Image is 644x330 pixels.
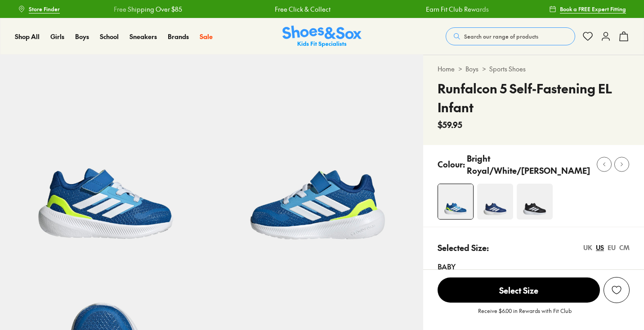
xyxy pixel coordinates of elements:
p: Receive $6.00 in Rewards with Fit Club [478,307,572,323]
span: Book a FREE Expert Fitting [560,5,626,13]
span: Sneakers [130,32,157,41]
img: 4-498523_1 [517,184,553,220]
span: Store Finder [29,5,60,13]
a: Brands [168,32,189,41]
a: Boys [75,32,89,41]
p: Bright Royal/White/[PERSON_NAME] [467,152,590,176]
button: Select Size [438,277,600,303]
span: School [100,32,119,41]
p: Colour: [438,158,465,170]
img: 5-548197_1 [212,55,424,266]
a: Sports Shoes [489,64,526,74]
img: SNS_Logo_Responsive.svg [282,26,362,48]
span: Select Size [438,277,600,303]
span: Search our range of products [464,32,538,40]
a: Store Finder [18,1,60,17]
a: School [100,32,119,41]
img: 4-548196_1 [438,184,473,219]
div: > > [438,64,630,74]
div: UK [583,243,592,252]
a: Boys [465,64,479,74]
a: Shoes & Sox [282,26,362,48]
div: CM [619,243,630,252]
a: Girls [50,32,64,41]
span: Shop All [15,32,40,41]
button: Search our range of products [446,27,575,45]
a: Free Click & Collect [274,4,330,14]
div: US [596,243,604,252]
div: EU [608,243,616,252]
a: Free Shipping Over $85 [113,4,182,14]
span: Boys [75,32,89,41]
p: Selected Size: [438,242,489,254]
a: Sale [200,32,213,41]
button: Add to Wishlist [604,277,630,303]
span: Brands [168,32,189,41]
a: Book a FREE Expert Fitting [549,1,626,17]
span: Girls [50,32,64,41]
h4: Runfalcon 5 Self-Fastening EL Infant [438,79,630,117]
div: Baby [438,261,630,272]
a: Shop All [15,32,40,41]
a: Home [438,64,455,74]
span: $59.95 [438,119,462,131]
img: 4-524326_1 [477,184,513,220]
a: Sneakers [130,32,157,41]
span: Sale [200,32,213,41]
a: Earn Fit Club Rewards [425,4,488,14]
